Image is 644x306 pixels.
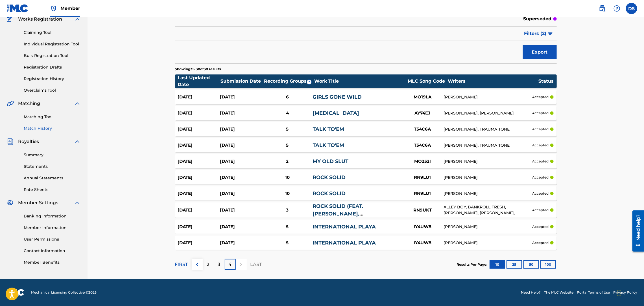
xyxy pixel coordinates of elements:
[457,262,489,267] p: Results Per Page:
[178,142,220,149] div: [DATE]
[401,142,444,149] div: T54C6A
[24,259,81,265] a: Member Benefits
[60,5,80,12] span: Member
[24,187,81,193] a: Rate Sheets
[7,16,14,23] img: Works Registration
[490,260,505,269] button: 10
[577,290,610,295] a: Portal Terms of Use
[24,76,81,82] a: Registration History
[218,261,221,268] p: 3
[444,240,532,246] div: [PERSON_NAME]
[532,191,549,196] p: accepted
[178,207,220,213] div: [DATE]
[7,138,14,145] img: Royalties
[262,190,313,197] div: 10
[7,100,14,107] img: Matching
[220,142,262,149] div: [DATE]
[523,45,557,59] button: Export
[313,203,400,240] a: ROCK SOLID (FEAT. [PERSON_NAME], [PERSON_NAME], [US_STATE] DA MAC & YOUNG FRESH) BY [PERSON_NAME]
[262,94,313,100] div: 6
[262,174,313,181] div: 10
[220,240,262,246] div: [DATE]
[599,5,606,12] img: search
[262,240,313,246] div: 5
[74,199,81,206] img: expand
[613,290,637,295] a: Privacy Policy
[444,126,532,132] div: [PERSON_NAME], TRAUMA TONE
[7,289,24,296] img: logo
[532,94,549,100] p: accepted
[262,142,313,149] div: 5
[313,142,344,148] a: TALK TO'EM
[523,260,539,269] button: 50
[401,207,444,213] div: RN9UKT
[220,207,262,213] div: [DATE]
[313,224,376,230] a: INTERNATIONAL PLAYA
[444,142,532,148] div: [PERSON_NAME], TRAUMA TONE
[532,111,549,116] p: accepted
[532,159,549,164] p: accepted
[221,78,263,85] div: Submission Date
[262,207,313,213] div: 3
[175,261,188,268] p: FIRST
[538,78,554,85] div: Status
[24,213,81,219] a: Banking Information
[18,138,39,145] span: Royalties
[74,138,81,145] img: expand
[611,3,623,14] div: Help
[220,94,262,100] div: [DATE]
[444,191,532,197] div: [PERSON_NAME]
[263,78,314,85] div: Recording Groups
[444,224,532,230] div: [PERSON_NAME]
[626,3,637,14] div: User Menu
[313,94,362,100] a: GIRLS GONE WILD
[532,224,549,229] p: accepted
[401,190,444,197] div: RN9LU1
[313,174,346,180] a: ROCK SOLID
[24,87,81,93] a: Overclaims Tool
[401,94,444,100] div: MO19LA
[7,199,14,206] img: Member Settings
[220,126,262,133] div: [DATE]
[220,174,262,181] div: [DATE]
[24,225,81,231] a: Member Information
[250,261,262,268] p: LAST
[521,290,541,295] a: Need Help?
[18,16,62,23] span: Works Registration
[405,78,447,85] div: MLC Song Code
[617,285,621,301] div: Drag
[178,74,220,88] div: Last Updated Date
[24,126,81,131] a: Match History
[24,236,81,242] a: User Permissions
[178,158,220,165] div: [DATE]
[313,190,346,197] a: ROCK SOLID
[401,158,444,165] div: MO252I
[307,80,311,84] span: ?
[532,240,549,245] p: accepted
[524,30,547,37] span: Filters ( 2 )
[313,110,359,116] a: [MEDICAL_DATA]
[614,5,620,12] img: help
[50,5,57,12] img: Top Rightsholder
[178,224,220,230] div: [DATE]
[74,100,81,107] img: expand
[313,126,344,132] a: TALK TO'EM
[401,126,444,133] div: T54C6A
[523,16,552,22] p: superseded
[31,290,97,295] span: Mechanical Licensing Collective © 2025
[24,152,81,158] a: Summary
[448,78,538,85] div: Writers
[178,94,220,100] div: [DATE]
[444,158,532,164] div: [PERSON_NAME]
[194,261,200,268] img: left
[24,64,81,70] a: Registration Drafts
[178,240,220,246] div: [DATE]
[220,158,262,165] div: [DATE]
[401,240,444,246] div: IY4UW8
[178,126,220,133] div: [DATE]
[532,175,549,180] p: accepted
[401,224,444,230] div: IY4UW8
[220,110,262,116] div: [DATE]
[220,190,262,197] div: [DATE]
[262,126,313,133] div: 5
